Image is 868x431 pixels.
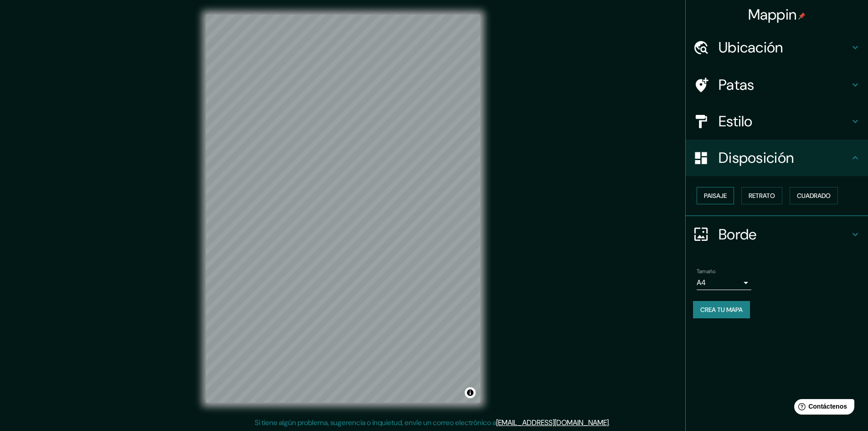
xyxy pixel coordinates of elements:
font: . [609,418,610,427]
font: . [611,417,613,427]
iframe: Lanzador de widgets de ayuda [787,395,858,421]
font: Si tiene algún problema, sugerencia o inquietud, envíe un correo electrónico a [255,418,496,427]
font: Paisaje [704,192,727,200]
div: Patas [686,67,868,103]
button: Activar o desactivar atribución [465,387,476,398]
font: Mappin [748,5,797,24]
font: A4 [697,278,706,287]
font: Estilo [719,112,753,131]
font: Patas [719,75,755,94]
a: [EMAIL_ADDRESS][DOMAIN_NAME] [496,418,609,427]
button: Crea tu mapa [693,301,750,318]
font: Retrato [749,192,775,200]
font: Tamaño [697,268,715,275]
img: pin-icon.png [798,12,806,20]
div: A4 [697,275,751,290]
font: . [610,417,611,427]
button: Paisaje [697,187,734,204]
div: Disposición [686,140,868,176]
div: Borde [686,216,868,253]
font: Disposición [719,148,794,167]
font: Ubicación [719,38,783,57]
font: Crea tu mapa [700,306,743,314]
button: Retrato [741,187,782,204]
font: Borde [719,225,757,244]
div: Estilo [686,103,868,140]
div: Ubicación [686,29,868,66]
canvas: Mapa [206,15,480,403]
button: Cuadrado [790,187,838,204]
font: Cuadrado [797,192,831,200]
